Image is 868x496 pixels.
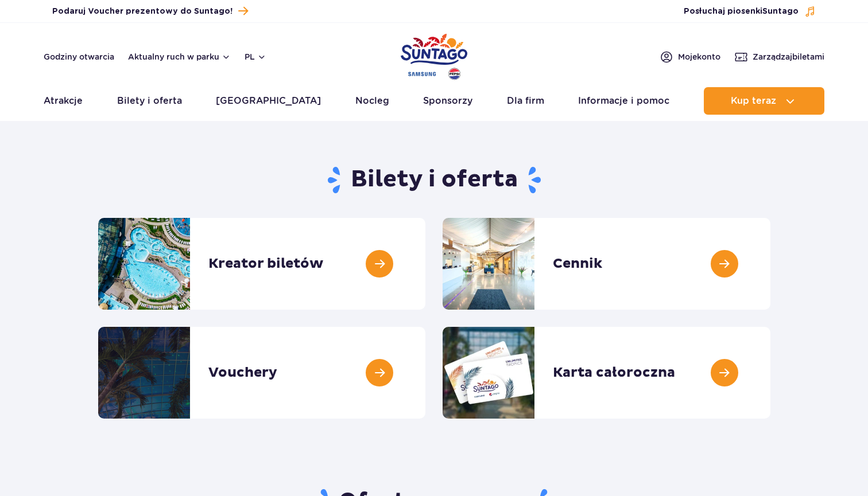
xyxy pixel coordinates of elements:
span: Suntago [762,7,799,15]
a: Sponsorzy [423,87,472,115]
button: Kup teraz [704,87,824,115]
a: Bilety i oferta [117,87,182,115]
a: [GEOGRAPHIC_DATA] [216,87,321,115]
a: Atrakcje [44,87,83,115]
span: Zarządzaj biletami [753,51,824,63]
button: Aktualny ruch w parku [128,52,231,61]
span: Podaruj Voucher prezentowy do Suntago! [52,6,232,17]
h1: Bilety i oferta [98,165,770,195]
a: Nocleg [355,87,389,115]
a: Godziny otwarcia [44,51,114,63]
span: Posłuchaj piosenki [684,6,799,17]
a: Park of Poland [401,29,467,81]
button: pl [245,51,266,63]
span: Moje konto [678,51,720,63]
a: Zarządzajbiletami [734,50,824,64]
a: Informacje i pomoc [578,87,669,115]
a: Mojekonto [660,50,720,64]
a: Dla firm [507,87,544,115]
span: Kup teraz [731,96,776,106]
button: Posłuchaj piosenkiSuntago [684,6,816,17]
a: Podaruj Voucher prezentowy do Suntago! [52,3,248,19]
